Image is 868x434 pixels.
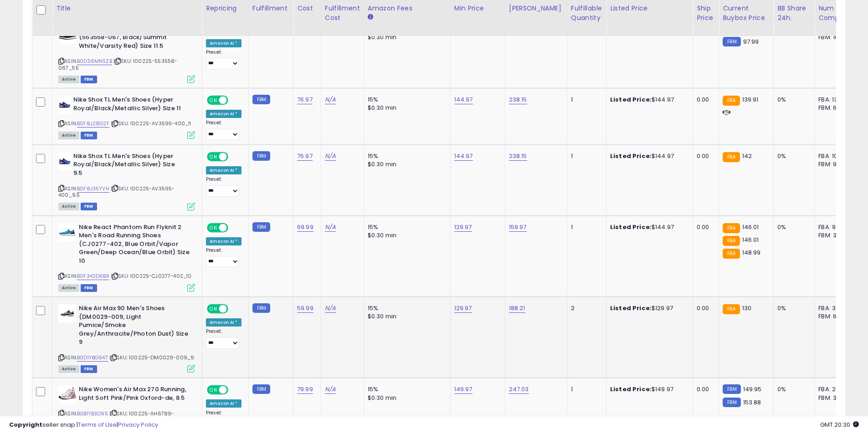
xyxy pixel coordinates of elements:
[252,222,270,232] small: FBM
[206,247,241,268] div: Preset:
[454,385,473,394] a: 149.97
[206,4,245,13] div: Repricing
[820,420,859,429] span: 2025-10-8 20:30 GMT
[610,96,686,104] div: $144.97
[206,120,241,140] div: Preset:
[723,398,740,407] small: FBM
[58,96,195,138] div: ASIN:
[818,312,848,321] div: FBM: 6
[227,97,241,104] span: OFF
[208,386,219,394] span: ON
[818,394,848,402] div: FBM: 3
[206,318,241,327] div: Amazon AI *
[697,223,712,231] div: 0.00
[571,385,599,393] div: 1
[109,354,194,361] span: | SKU: 100225-DM0029-009_9
[742,248,761,257] span: 148.99
[818,385,848,393] div: FBA: 2
[368,160,443,168] div: $0.30 min
[368,312,443,321] div: $0.30 min
[571,4,602,23] div: Fulfillable Quantity
[227,386,241,394] span: OFF
[58,185,175,199] span: | SKU: 100225-AV3595-400_9.5
[742,304,751,312] span: 130
[454,223,472,232] a: 129.97
[325,385,336,394] a: N/A
[818,104,848,112] div: FBM: 6
[118,420,158,429] a: Privacy Policy
[368,13,373,21] small: Amazon Fees.
[818,304,848,312] div: FBA: 3
[227,305,241,313] span: OFF
[208,153,219,160] span: ON
[610,4,689,13] div: Listed Price
[206,399,241,408] div: Amazon AI *
[206,110,241,118] div: Amazon AI *
[697,152,712,160] div: 0.00
[79,385,190,404] b: Nike Women's Air Max 270 Running, Light Soft Pink/Pink Oxford-de, 8.5
[206,328,241,349] div: Preset:
[610,152,686,160] div: $144.97
[9,420,42,429] strong: Copyright
[58,25,195,82] div: ASIN:
[79,223,190,268] b: Nike React Phantom Run Flyknit 2 Men's Road Running Shoes (CJ0277-402, Blue Orbit/Vapor Green/Dee...
[571,152,599,160] div: 1
[77,272,109,280] a: B0F342D6BR
[78,420,117,429] a: Terms of Use
[58,223,77,241] img: 41kNzC1IWdL._SL40_.jpg
[58,132,79,139] span: All listings currently available for purchase on Amazon
[58,152,71,170] img: 31cKAGaLgyL._SL40_.jpg
[252,384,270,394] small: FBM
[818,223,848,231] div: FBA: 9
[81,132,97,139] span: FBM
[697,385,712,393] div: 0.00
[610,152,652,160] b: Listed Price:
[368,104,443,112] div: $0.30 min
[58,284,79,292] span: All listings currently available for purchase on Amazon
[79,25,190,53] b: Air Jordan 1 Low Men's Shoes (553558-067, Black/Summit White/Varsity Red) Size 11.5
[58,304,77,322] img: 31Km6AgscKL._SL40_.jpg
[610,223,652,231] b: Listed Price:
[58,304,195,372] div: ASIN:
[227,224,241,231] span: OFF
[454,304,472,313] a: 129.97
[77,120,109,128] a: B0F8J28G2F
[58,203,79,210] span: All listings currently available for purchase on Amazon
[509,223,527,232] a: 159.97
[723,96,740,106] small: FBA
[610,304,652,312] b: Listed Price:
[742,95,759,104] span: 139.91
[81,76,97,83] span: FBM
[818,4,852,23] div: Num of Comp.
[368,394,443,402] div: $0.30 min
[56,4,198,13] div: Title
[58,385,77,403] img: 41LTJCp0b6L._SL40_.jpg
[723,152,740,162] small: FBA
[58,57,177,71] span: | SKU: 100225-553558-067_11.5
[777,4,811,23] div: BB Share 24h.
[697,4,715,23] div: Ship Price
[368,304,443,312] div: 15%
[58,223,195,291] div: ASIN:
[742,152,752,160] span: 142
[777,385,807,393] div: 0%
[325,4,360,23] div: Fulfillment Cost
[58,76,79,83] span: All listings currently available for purchase on Amazon
[252,151,270,161] small: FBM
[206,176,241,197] div: Preset:
[723,223,740,233] small: FBA
[454,4,501,13] div: Min Price
[297,152,313,161] a: 76.97
[723,304,740,314] small: FBA
[297,95,313,104] a: 76.97
[610,95,652,104] b: Listed Price:
[252,95,270,104] small: FBM
[743,398,761,407] span: 153.88
[777,152,807,160] div: 0%
[723,4,770,23] div: Current Buybox Price
[208,97,219,104] span: ON
[206,39,241,47] div: Amazon AI *
[325,95,336,104] a: N/A
[368,223,443,231] div: 15%
[206,237,241,245] div: Amazon AI *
